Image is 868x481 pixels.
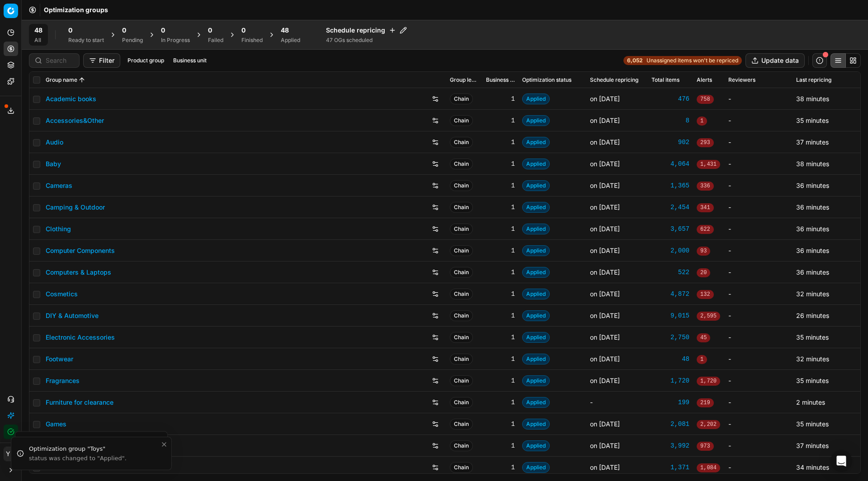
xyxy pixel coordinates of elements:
a: 199 [651,398,689,407]
span: 48 [34,26,42,35]
a: 4,064 [651,159,689,168]
span: Chain [450,202,473,213]
a: Audio [46,138,63,147]
span: Chain [450,267,473,278]
td: - [725,283,793,305]
td: - [725,457,793,478]
a: 902 [651,138,689,147]
div: 2,750 [651,333,689,342]
span: 1 [697,117,707,126]
nav: breadcrumb [44,5,108,14]
a: 8 [651,116,689,125]
div: 1 [486,463,515,472]
div: 2,081 [651,420,689,429]
a: Baby [46,159,61,168]
span: Alerts [697,76,712,84]
input: Search [46,56,74,65]
div: 522 [651,268,689,277]
td: - [725,240,793,262]
span: Unassigned items won't be repriced [646,57,738,64]
span: 38 minutes [796,95,829,103]
span: 34 minutes [796,463,829,471]
div: 47 OGs scheduled [326,37,407,44]
a: Camping & Outdoor [46,203,105,212]
a: 2,000 [651,246,689,255]
span: Applied [522,397,550,408]
div: 1 [486,224,515,233]
span: 336 [697,182,714,191]
div: 1 [486,138,515,147]
a: 3,992 [651,441,689,450]
span: Applied [522,245,550,256]
div: 1 [486,116,515,125]
span: on [DATE] [590,377,620,384]
a: Cosmetics [46,290,78,299]
span: 26 minutes [796,312,829,319]
a: Furniture for clearance [46,398,113,407]
span: 2,202 [697,420,720,429]
a: DIY & Automotive [46,311,99,320]
span: Applied [522,332,550,343]
span: Applied [522,310,550,321]
span: 20 [697,268,710,277]
span: 48 [281,26,289,35]
td: - [725,262,793,283]
div: 1,720 [651,376,689,385]
div: 1 [486,420,515,429]
div: 1 [486,290,515,299]
span: 36 minutes [796,268,829,276]
div: status was changed to "Applied". [29,454,160,462]
div: In Progress [161,37,190,44]
td: - [725,305,793,327]
span: on [DATE] [590,182,620,189]
button: Sorted by Group name ascending [77,75,86,84]
span: 758 [697,95,714,104]
td: - [725,110,793,131]
span: on [DATE] [590,160,620,168]
div: Failed [208,37,223,44]
button: YM [4,447,18,461]
a: Games [46,420,66,429]
span: 132 [697,290,714,299]
div: 1,371 [651,463,689,472]
a: Footwear [46,355,73,364]
div: 1 [486,376,515,385]
span: on [DATE] [590,268,620,276]
span: Chain [450,224,473,234]
a: 6,052Unassigned items won't be repriced [623,56,742,65]
div: Finished [241,37,263,44]
td: - [725,196,793,218]
div: 48 [651,355,689,364]
span: 93 [697,247,710,256]
a: Clothing [46,224,71,233]
td: - [725,392,793,413]
div: 1 [486,159,515,168]
td: - [725,153,793,175]
button: Product group [124,55,168,66]
a: Fragrances [46,376,80,385]
span: Applied [522,267,550,278]
span: Chain [450,310,473,321]
span: Optimization groups [44,5,108,14]
span: 1,084 [697,463,720,472]
span: on [DATE] [590,95,620,103]
span: 0 [68,26,72,35]
button: Close toast [159,439,170,450]
div: 1 [486,181,515,190]
div: 1 [486,268,515,277]
div: 1,365 [651,181,689,190]
a: Electronic Accessories [46,333,115,342]
a: Computer Components [46,246,115,255]
div: 9,015 [651,311,689,320]
span: 36 minutes [796,225,829,233]
td: - [725,327,793,348]
td: - [725,348,793,370]
td: - [725,88,793,110]
span: on [DATE] [590,463,620,471]
span: Applied [522,224,550,234]
div: Open Intercom Messenger [830,450,852,472]
a: 476 [651,94,689,103]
